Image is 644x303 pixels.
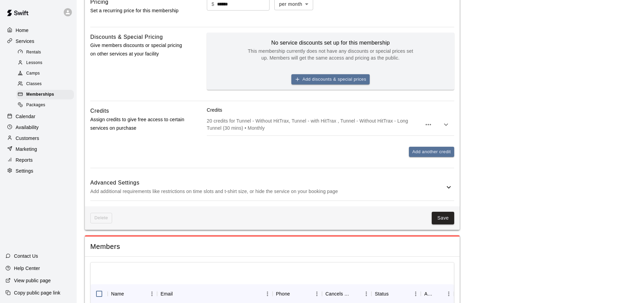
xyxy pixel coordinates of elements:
a: Calendar [5,111,71,122]
button: Sort [124,289,134,299]
button: Sort [389,289,398,299]
p: Assign credits to give free access to certain services on purchase [90,115,185,132]
p: Settings [16,168,33,174]
p: Help Center [14,265,40,272]
h6: No service discounts set up for this membership [245,38,416,48]
p: Add additional requirements like restrictions on time slots and t-shirt size, or hide the service... [90,187,445,196]
p: This membership currently does not have any discounts or special prices set up. Members will get ... [245,48,416,61]
button: Menu [361,289,371,299]
p: 20 credits for Tunnel - Without HitTrax, Tunnel - with HitTrax , Tunnel - Without HitTrax - Long ... [207,117,421,131]
a: Customers [5,133,71,143]
button: Menu [444,289,454,299]
button: Menu [411,289,421,299]
a: Lessons [16,58,77,68]
p: Copy public page link [14,289,60,296]
h6: Credits [90,107,109,115]
span: Lessons [26,60,43,66]
a: Memberships [16,90,77,100]
p: Customers [16,135,39,142]
p: Marketing [16,146,37,153]
div: Lessons [16,58,74,68]
h6: Discounts & Special Pricing [90,33,163,42]
p: Availability [16,124,39,131]
button: Add discounts & special prices [291,74,370,85]
button: Add another credit [409,147,454,157]
p: $ [212,1,214,8]
button: Menu [147,289,157,299]
div: 20 credits for Tunnel - Without HitTrax, Tunnel - with HitTrax , Tunnel - Without HitTrax - Long ... [207,113,454,135]
p: Home [16,27,29,34]
div: Advanced SettingsAdd additional requirements like restrictions on time slots and t-shirt size, or... [90,174,454,201]
a: Availability [5,122,71,132]
a: Classes [16,79,77,90]
span: Packages [26,102,45,109]
h6: Advanced Settings [90,178,445,187]
button: Sort [173,289,182,299]
span: Members [90,242,454,251]
button: Menu [262,289,273,299]
a: Rentals [16,47,77,58]
p: Credits [207,107,454,113]
button: Sort [434,289,444,299]
span: Rentals [26,49,41,56]
p: Calendar [16,113,35,120]
p: Contact Us [14,253,38,259]
button: Sort [352,289,361,299]
a: Marketing [5,144,71,154]
button: Save [432,212,454,224]
span: Camps [26,70,40,77]
p: View public page [14,277,51,284]
div: Packages [16,100,74,110]
button: Menu [312,289,322,299]
span: Memberships [26,91,54,98]
button: Sort [290,289,300,299]
span: This membership cannot be deleted since it still has members [90,213,112,223]
a: Camps [16,68,77,79]
div: Camps [16,69,74,78]
a: Services [5,36,71,46]
a: Reports [5,155,71,165]
a: Settings [5,166,71,176]
p: Services [16,38,34,45]
a: Home [5,25,71,35]
p: Reports [16,157,33,163]
a: Packages [16,100,77,111]
span: Classes [26,81,42,87]
p: Set a recurring price for this membership [90,6,185,15]
div: Memberships [16,90,74,99]
div: Rentals [16,48,74,57]
div: Classes [16,79,74,89]
p: Give members discounts or special pricing on other services at your facility [90,41,185,58]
